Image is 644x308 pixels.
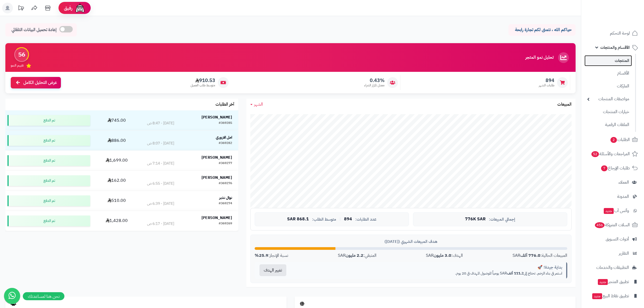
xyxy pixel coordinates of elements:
strong: 111.2 ألف [507,270,524,276]
a: التقارير [584,247,641,260]
div: تم الدفع [8,155,90,166]
strong: 2.2 مليون [346,252,363,259]
span: متوسط طلب العميل [191,83,215,88]
span: عدد الطلبات: [355,217,376,222]
span: التقارير [619,250,629,257]
a: الشهر [250,101,263,107]
span: إجمالي المبيعات: [489,217,515,222]
a: المنتجات [584,55,632,66]
span: جديد [592,293,602,299]
p: استمر في بناء الزخم. تحتاج إلى SAR يومياً للوصول للهدف في 20 يوم. [295,271,562,276]
a: عرض التحليل الكامل [11,77,61,88]
span: 2 [610,137,617,143]
button: تغيير الهدف [259,264,286,276]
a: المراجعات والأسئلة52 [584,147,641,160]
strong: [PERSON_NAME] [202,215,232,221]
div: تم الدفع [8,175,90,186]
span: الطلبات [610,136,630,143]
span: متوسط الطلب: [312,217,336,222]
a: الماركات [584,80,632,92]
span: الأقسام والمنتجات [600,44,630,51]
span: طلبات الإرجاع [601,164,630,172]
span: السلات المتروكة [594,221,630,229]
div: [DATE] - 6:55 ص [147,181,174,186]
span: وآتس آب [603,207,629,214]
strong: 3.0 مليون [434,252,451,259]
strong: 25.9% [255,252,268,259]
div: [DATE] - 8:07 ص [147,141,174,146]
div: [DATE] - 8:47 ص [147,121,174,126]
h3: تحليل نمو المتجر [525,55,554,60]
strong: [PERSON_NAME] [202,114,232,120]
span: أدوات التسويق [606,235,629,243]
td: 745.00 [92,110,141,130]
a: أدوات التسويق [584,233,641,246]
div: الهدف: SAR [426,253,463,259]
div: #369285 [219,121,232,126]
div: المبيعات الحالية: SAR [513,253,567,259]
td: 510.00 [92,191,141,211]
div: تم الدفع [8,195,90,206]
strong: 776.0 ألف [520,252,540,259]
span: 894 [344,217,352,222]
span: 776K SAR [465,217,486,222]
span: 456 [595,222,605,228]
div: تم الدفع [8,216,90,226]
p: حياكم الله ، نتمنى لكم تجارة رابحة [513,27,572,33]
strong: امل الازوري [216,135,232,140]
span: طلبات الشهر [539,83,554,88]
a: طلبات الإرجاع7 [584,162,641,175]
span: العملاء [619,179,629,186]
div: نسبة الإنجاز: [255,253,288,259]
div: تم الدفع [8,115,90,126]
img: ai-face.png [75,3,85,13]
div: [DATE] - 7:14 ص [147,161,174,166]
a: المدونة [584,190,641,203]
td: 1,699.00 [92,151,141,170]
a: الطلبات2 [584,133,641,146]
a: تحديثات المنصة [14,3,28,15]
a: لوحة التحكم [584,27,641,40]
td: 162.00 [92,171,141,191]
span: المراجعات والأسئلة [591,150,630,158]
div: هدف المبيعات الشهري ([DATE]) [255,239,567,244]
span: 894 [539,77,554,83]
span: الشهر [254,101,263,107]
div: #369269 [219,221,232,227]
span: تطبيق المتجر [597,278,629,285]
span: إعادة تحميل البيانات التلقائي [12,27,57,33]
a: خيارات المنتجات [584,106,632,118]
div: #369276 [219,181,232,186]
span: جديد [604,208,614,214]
span: 0.43% [364,77,385,83]
span: جديد [598,279,608,285]
div: تم الدفع [8,135,90,146]
span: | [339,217,341,221]
div: [DATE] - 6:17 ص [147,221,174,227]
span: 868.1 SAR [287,217,309,222]
a: مواصفات المنتجات [584,93,632,105]
a: وآتس آبجديد [584,204,641,217]
strong: [PERSON_NAME] [202,175,232,180]
span: تقييم النمو [11,63,24,68]
div: [DATE] - 6:39 ص [147,201,174,206]
span: 52 [591,151,599,157]
td: 886.00 [92,131,141,150]
div: #369282 [219,141,232,146]
span: معدل تكرار الشراء [364,83,385,88]
td: 1,428.00 [92,211,141,231]
span: تطبيق نقاط البيع [592,292,629,300]
div: المتبقي: SAR [338,253,376,259]
a: تطبيق المتجرجديد [584,275,641,288]
a: السلات المتروكة456 [584,218,641,231]
span: 910.53 [191,77,215,83]
h3: المبيعات [557,102,572,107]
div: #369274 [219,201,232,206]
a: تطبيق نقاط البيعجديد [584,290,641,302]
a: الملفات الرقمية [584,119,632,131]
span: عرض التحليل الكامل [23,80,57,86]
div: بداية جيدة! 🚀 [295,265,562,270]
span: لوحة التحكم [610,29,630,37]
span: رفيق [64,5,72,11]
span: التطبيقات والخدمات [596,264,629,271]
